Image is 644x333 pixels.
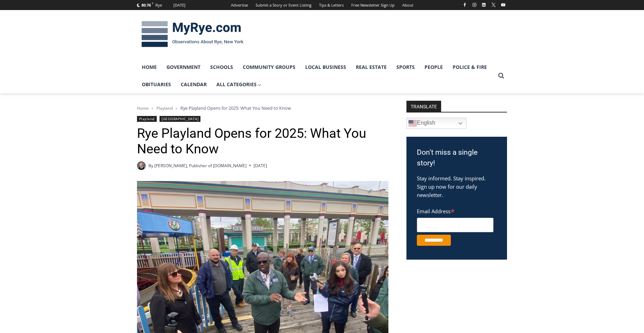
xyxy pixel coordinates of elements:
[152,106,154,111] span: >
[420,58,448,76] a: People
[148,162,153,169] span: By
[137,76,176,93] a: Obituaries
[392,58,420,76] a: Sports
[137,58,162,76] a: Home
[137,161,146,170] a: Author image
[141,2,151,8] span: 80.76
[137,58,495,93] nav: Primary Navigation
[417,147,497,169] h3: Don't miss a single story!
[160,116,200,122] a: [GEOGRAPHIC_DATA]
[212,76,266,93] a: All Categories
[154,163,247,169] a: [PERSON_NAME], Publisher of [DOMAIN_NAME]
[480,1,488,9] a: Linkedin
[175,106,178,111] span: >
[205,58,238,76] a: Schools
[499,1,507,9] a: YouTube
[180,105,291,111] span: Rye Playland Opens for 2025: What You Need to Know
[406,101,441,112] strong: TRANSLATE
[495,70,507,82] button: View Search Form
[155,2,162,8] div: Rye
[417,204,493,217] label: Email Address
[137,116,157,122] a: Playland
[254,162,267,169] time: [DATE]
[173,2,186,8] div: [DATE]
[489,1,498,9] a: X
[406,118,466,129] a: English
[162,58,205,76] a: Government
[351,58,392,76] a: Real Estate
[409,119,417,127] img: en
[137,16,248,52] img: MyRye.com
[137,105,149,111] a: Home
[137,126,388,157] h1: Rye Playland Opens for 2025: What You Need to Know
[417,174,497,199] p: Stay informed. Stay inspired. Sign up now for our daily newsletter.
[448,58,492,76] a: Police & Fire
[470,1,479,9] a: Instagram
[461,1,469,9] a: Facebook
[300,58,351,76] a: Local Business
[238,58,300,76] a: Community Groups
[152,1,153,5] span: F
[137,105,388,111] nav: Breadcrumbs
[216,81,261,88] span: All Categories
[176,76,212,93] a: Calendar
[156,105,173,111] a: Playland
